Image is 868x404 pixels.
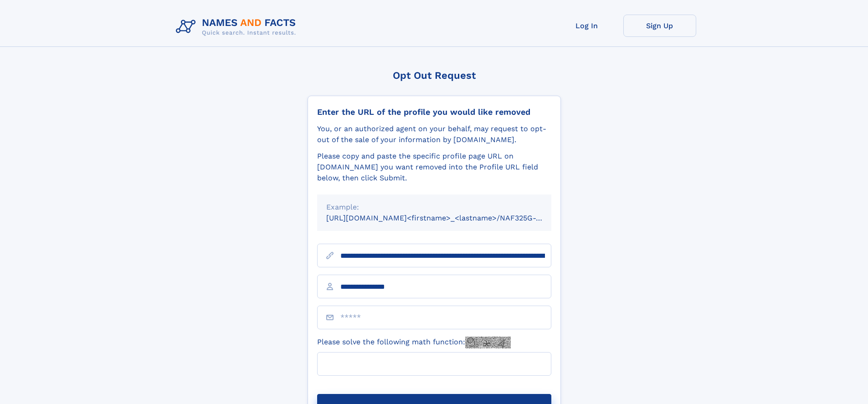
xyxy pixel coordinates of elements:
a: Log In [550,15,623,37]
div: Enter the URL of the profile you would like removed [317,107,551,117]
img: Logo Names and Facts [172,15,303,39]
div: Please copy and paste the specific profile page URL on [DOMAIN_NAME] you want removed into the Pr... [317,151,551,184]
label: Please solve the following math function: [317,337,511,348]
small: [URL][DOMAIN_NAME]<firstname>_<lastname>/NAF325G-xxxxxxxx [326,214,569,222]
div: Opt Out Request [308,70,561,81]
div: Example: [326,202,542,213]
div: You, or an authorized agent on your behalf, may request to opt-out of the sale of your informatio... [317,123,551,145]
a: Sign Up [623,15,696,37]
